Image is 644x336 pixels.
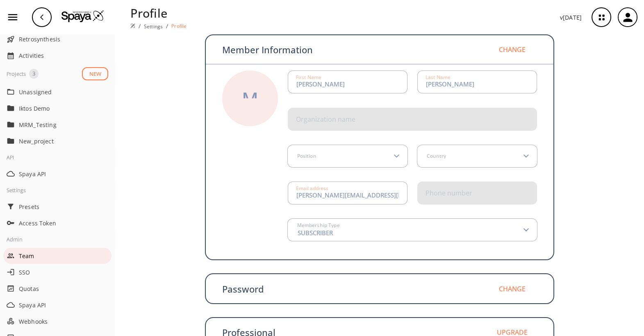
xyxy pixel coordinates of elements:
[3,100,112,116] div: Iktos Demo
[19,104,84,113] p: Iktos Demo
[19,219,108,227] span: Access Token
[19,252,108,260] span: Team
[144,23,163,30] a: Settings
[295,154,316,159] label: Position
[19,202,108,211] span: Presets
[560,13,582,22] p: v [DATE]
[295,223,340,228] label: Membership Type
[296,186,328,191] div: Email address
[19,284,108,293] span: Quotas
[426,190,472,196] div: Phone number
[3,31,112,48] div: Retrosynthesis
[19,51,108,60] span: Activities
[296,75,321,80] div: First Name
[3,84,112,100] div: Unassigned
[19,301,108,309] span: Spaya API
[139,22,141,30] li: /
[29,70,39,78] span: 3
[222,284,264,293] p: Password
[3,198,112,215] div: Presets
[424,154,446,159] label: Country
[488,40,537,59] button: Change
[19,35,108,43] span: Retrosynthesis
[82,67,108,81] button: NEW
[171,23,187,30] p: Profile
[130,23,135,28] img: Spaya logo
[166,22,168,30] li: /
[19,317,108,326] span: Webhooks
[426,75,451,80] div: Last Name
[19,268,108,277] span: SSO
[19,120,84,129] p: MRM_Testing
[7,69,26,79] div: Projects
[19,137,84,145] p: New_project
[230,98,271,107] label: Select image
[3,133,112,149] div: New_project
[3,116,112,133] div: MRM_Testing
[19,88,108,96] span: Unassigned
[3,264,112,280] div: SSO
[3,48,112,64] div: Activities
[3,215,112,231] div: Access Token
[3,313,112,329] div: Webhooks
[296,116,355,123] div: Organization name
[19,170,108,178] span: Spaya API
[3,280,112,297] div: Quotas
[488,279,537,299] button: Change
[222,45,313,54] p: Member Information
[242,89,258,107] div: M
[3,166,112,182] div: Spaya API
[130,4,187,22] p: Profile
[3,297,112,313] div: Spaya API
[3,247,112,264] div: Team
[61,10,104,22] img: Logo Spaya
